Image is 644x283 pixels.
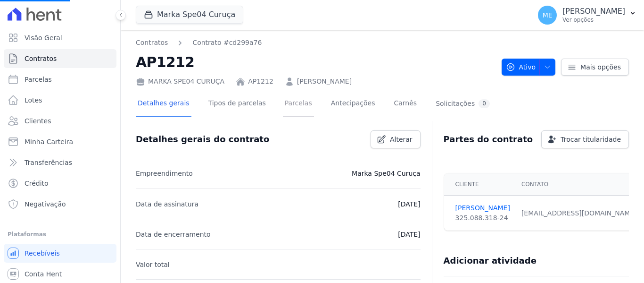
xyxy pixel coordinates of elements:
[136,51,494,73] h2: AP1212
[434,92,492,117] a: Solicitações0
[4,111,116,130] a: Clientes
[25,269,62,279] span: Conta Hent
[25,199,66,209] span: Negativação
[136,77,224,86] div: MARKA SPE04 CURUÇA
[392,92,419,117] a: Carnês
[206,92,268,117] a: Tipos de parcelas
[455,213,510,223] div: 325.088.318-24
[192,38,262,48] a: Contrato #cd299a76
[136,229,211,240] p: Data de encerramento
[352,168,421,179] p: Marka Spe04 Curuça
[25,179,49,188] span: Crédito
[455,203,510,213] a: [PERSON_NAME]
[136,38,262,48] nav: Breadcrumb
[283,92,314,117] a: Parcelas
[136,6,243,24] button: Marka Spe04 Curuça
[444,255,537,266] h3: Adicionar atividade
[444,134,533,145] h3: Partes do contrato
[25,54,57,63] span: Contratos
[502,59,556,76] button: Ativo
[25,249,60,258] span: Recebíveis
[4,28,116,47] a: Visão Geral
[25,137,73,146] span: Minha Carteira
[562,7,625,16] p: [PERSON_NAME]
[4,49,116,68] a: Contratos
[4,91,116,110] a: Lotes
[136,259,170,270] p: Valor total
[4,153,116,172] a: Transferências
[371,130,421,148] a: Alterar
[4,132,116,151] a: Minha Carteira
[297,77,352,86] a: [PERSON_NAME]
[136,38,168,48] a: Contratos
[136,168,193,179] p: Empreendimento
[4,195,116,214] a: Negativação
[436,99,490,108] div: Solicitações
[4,70,116,89] a: Parcelas
[398,198,420,210] p: [DATE]
[25,158,72,167] span: Transferências
[25,75,52,84] span: Parcelas
[25,33,62,43] span: Visão Geral
[561,59,629,76] a: Mais opções
[329,92,377,117] a: Antecipações
[4,244,116,263] a: Recebíveis
[479,99,490,108] div: 0
[506,59,536,76] span: Ativo
[390,135,413,144] span: Alterar
[25,95,42,105] span: Lotes
[580,62,621,72] span: Mais opções
[561,135,621,144] span: Trocar titularidade
[136,198,198,210] p: Data de assinatura
[541,130,629,148] a: Trocar titularidade
[136,92,191,117] a: Detalhes gerais
[530,2,644,28] button: ME [PERSON_NAME] Ver opções
[136,134,269,145] h3: Detalhes gerais do contrato
[136,38,494,48] nav: Breadcrumb
[398,229,420,240] p: [DATE]
[4,174,116,193] a: Crédito
[543,12,553,18] span: ME
[562,16,625,24] p: Ver opções
[248,77,273,86] a: AP1212
[444,173,516,196] th: Cliente
[8,229,113,240] div: Plataformas
[25,116,51,126] span: Clientes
